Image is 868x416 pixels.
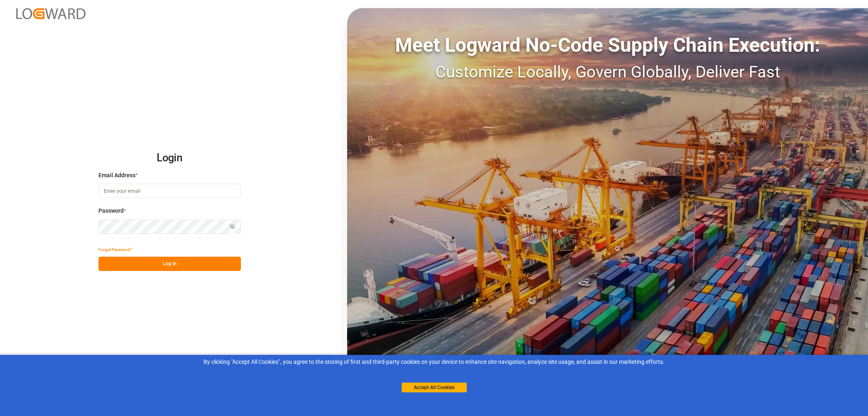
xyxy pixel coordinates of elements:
[98,171,136,180] span: Email Address
[98,207,124,215] span: Password
[16,8,85,19] img: Logward_new_orange.png
[402,383,467,392] button: Accept All Cookies
[347,60,868,84] div: Customize Locally, Govern Globally, Deliver Fast
[347,31,868,60] div: Meet Logward No-Code Supply Chain Execution:
[98,184,241,198] input: Enter your email
[6,358,862,366] div: By clicking "Accept All Cookies”, you agree to the storing of first and third-party cookies on yo...
[98,145,241,171] h2: Login
[98,242,132,257] button: Forgot Password?
[98,257,241,271] button: Log In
